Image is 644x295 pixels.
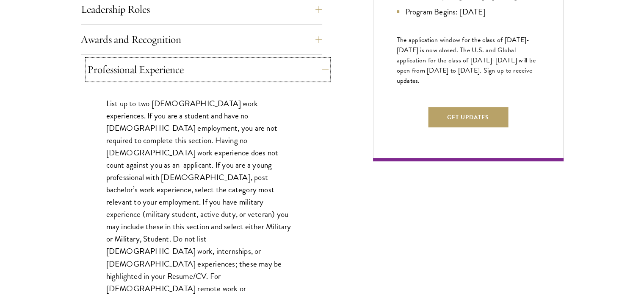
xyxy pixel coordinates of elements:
button: Get Updates [428,107,508,127]
li: Program Begins: [DATE] [397,6,540,18]
button: Professional Experience [87,59,329,80]
span: The application window for the class of [DATE]-[DATE] is now closed. The U.S. and Global applicat... [397,35,536,86]
button: Awards and Recognition [81,29,322,50]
